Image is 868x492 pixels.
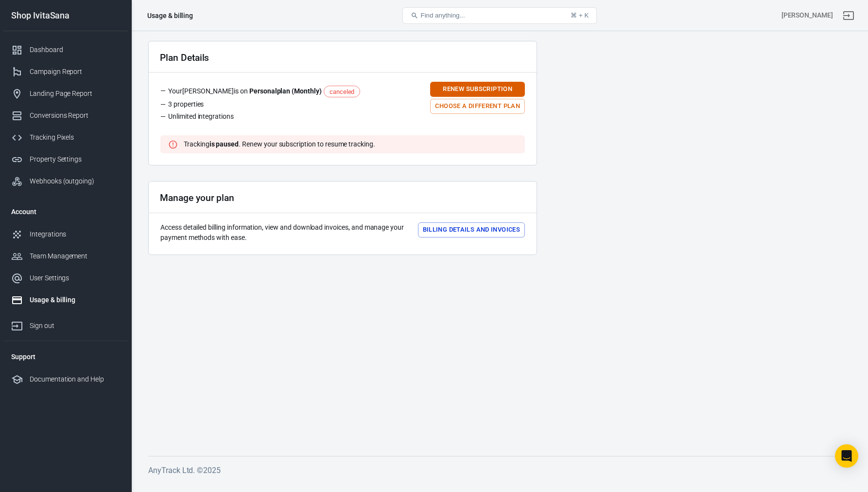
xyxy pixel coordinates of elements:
h2: Manage your plan [160,193,234,203]
div: Shop IvitaSana [3,11,128,20]
div: Account id: eTDPz4nC [781,10,833,20]
button: Choose a different plan [430,99,525,114]
a: Dashboard [3,39,128,61]
a: Property Settings [3,148,128,170]
div: Integrations [30,229,120,239]
a: Team Management [3,245,128,267]
div: Team Management [30,251,120,261]
div: Usage & billing [147,11,193,20]
button: Billing details and Invoices [418,222,525,237]
div: Open Intercom Messenger [835,444,858,468]
a: Usage & billing [3,289,128,311]
div: Landing Page Report [30,89,120,99]
a: Landing Page Report [3,83,128,105]
h6: AnyTrack Ltd. © 2025 [148,464,851,476]
button: Find anything...⌘ + K [402,7,597,24]
div: User Settings [30,273,120,283]
div: Usage & billing [30,295,120,305]
li: Support [3,345,128,368]
p: Access detailed billing information, view and download invoices, and manage your payment methods ... [160,222,410,243]
li: Unlimited integrations [160,111,368,124]
div: Conversions Report [30,110,120,121]
span: canceled [326,87,358,97]
a: User Settings [3,267,128,289]
li: Account [3,200,128,223]
div: Tracking . Renew your subscription to resume tracking. [184,139,375,149]
div: Webhooks (outgoing) [30,176,120,186]
li: 3 properties [160,99,368,111]
div: Tracking Pixels [30,132,120,143]
a: Integrations [3,223,128,245]
button: Renew subscription [430,82,525,97]
div: Sign out [30,321,120,331]
div: Property Settings [30,154,120,164]
div: Campaign Report [30,67,120,77]
div: Documentation and Help [30,374,120,384]
a: Sign out [837,4,860,27]
h2: Plan Details [160,53,209,63]
a: Conversions Report [3,105,128,127]
span: Find anything... [420,12,465,19]
a: Sign out [3,311,128,337]
strong: Personal plan ( Monthly ) [249,87,322,95]
li: Your [PERSON_NAME] is on [160,86,368,99]
div: ⌘ + K [571,12,589,19]
a: Webhooks (outgoing) [3,170,128,192]
strong: is paused [209,140,239,148]
div: Dashboard [30,45,120,55]
a: Campaign Report [3,61,128,83]
a: Tracking Pixels [3,127,128,148]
